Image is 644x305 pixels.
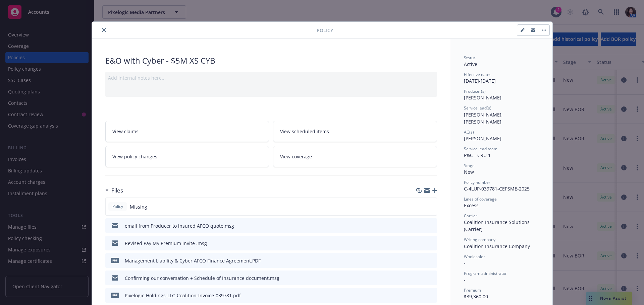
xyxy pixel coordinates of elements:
div: Management Liability & Cyber AFCO Finance Agreement.PDF [125,257,261,264]
span: P&C - CRU 1 [464,152,491,158]
button: download file [418,275,423,282]
span: pdf [111,293,119,298]
span: C-4LUP-039781-CEPSME-2025 [464,185,530,192]
a: View coverage [273,146,437,167]
span: Lines of coverage [464,196,497,202]
span: Status [464,55,476,61]
span: Active [464,61,477,67]
div: Files [105,186,123,195]
span: Program administrator [464,271,507,276]
span: View policy changes [112,153,157,160]
span: View scheduled items [280,128,329,135]
span: Service lead(s) [464,105,491,111]
div: Confirming our conversation + Schedule of Insurance document.msg [125,275,279,282]
span: View claims [112,128,139,135]
button: download file [418,222,423,229]
span: - [464,277,466,283]
button: download file [418,257,423,264]
span: Effective dates [464,72,491,77]
button: close [100,26,108,34]
span: Stage [464,163,475,168]
span: Producer(s) [464,88,486,94]
span: PDF [111,258,119,263]
a: View policy changes [105,146,269,167]
button: preview file [428,222,434,229]
div: E&O with Cyber - $5M XS CYB [105,55,437,66]
span: Wholesaler [464,254,485,259]
button: preview file [428,275,434,282]
button: preview file [428,240,434,247]
span: - [464,260,466,266]
span: Writing company [464,237,495,242]
span: AC(s) [464,129,474,135]
span: [PERSON_NAME], [PERSON_NAME] [464,111,504,125]
h3: Files [111,186,123,195]
button: download file [418,240,423,247]
div: email from Producer to insured AFCO quote.msg [125,222,234,229]
div: [DATE] - [DATE] [464,72,539,84]
div: Revised Pay My Premium invite .msg [125,240,207,247]
span: Carrier [464,213,477,219]
button: preview file [428,257,434,264]
div: Add internal notes here... [108,74,434,81]
a: View scheduled items [273,121,437,142]
button: preview file [428,292,434,299]
span: Policy [111,204,124,210]
span: Coalition Insurance Solutions (Carrier) [464,219,531,232]
span: Coalition Insurance Company [464,243,530,249]
a: View claims [105,121,269,142]
span: Service lead team [464,146,497,152]
div: Pixelogic-Holdings-LLC-Coalition-Invoice-039781.pdf [125,292,241,299]
span: View coverage [280,153,312,160]
span: Policy [317,27,333,34]
span: [PERSON_NAME] [464,135,501,142]
span: New [464,169,474,175]
span: Missing [130,203,147,210]
span: Premium [464,287,481,293]
span: Policy number [464,179,490,185]
div: Excess [464,202,539,209]
span: $39,360.00 [464,293,488,300]
button: download file [418,292,423,299]
span: [PERSON_NAME] [464,94,501,101]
